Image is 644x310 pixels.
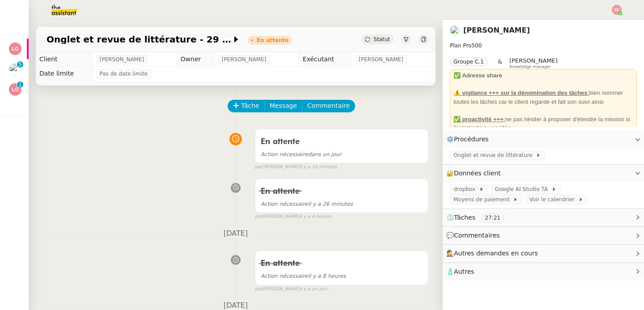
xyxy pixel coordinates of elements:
[504,116,505,123] u: :
[454,136,489,143] span: Procédures
[18,81,22,89] p: 1
[443,131,644,148] div: ⚙️Procédures
[454,250,538,257] span: Autres demandes en cours
[446,268,474,275] span: 🧴
[300,285,327,293] span: il y a un jour
[454,214,475,221] span: Tâches
[17,61,23,68] nz-badge-sup: 5
[9,42,21,55] img: svg
[255,163,263,171] span: par
[454,170,501,177] span: Données client
[9,63,21,76] img: users%2F3XW7N0tEcIOoc8sxKxWqDcFn91D2%2Favatar%2F5653ca14-9fea-463f-a381-ec4f4d723a3b
[261,201,353,207] span: il y a 26 minutes
[177,52,214,67] td: Owner
[302,100,355,112] button: Commentaire
[481,213,504,222] nz-tag: 27:21
[453,195,513,204] span: Moyens de paiement
[255,213,331,221] small: [PERSON_NAME]
[270,101,297,111] span: Message
[450,57,487,66] nz-tag: Groupe C.1
[463,26,530,34] a: [PERSON_NAME]
[299,52,351,67] td: Exécutant
[453,115,633,132] div: ne pas hésiter à proposer d'étendre la mission si l'assistante a une idée
[450,42,471,49] span: Plan Pro
[446,134,493,144] span: ⚙️
[228,100,265,112] button: Tâche
[446,214,512,221] span: ⏲️
[471,42,482,49] span: 500
[373,36,390,42] span: Statut
[255,213,263,221] span: par
[261,138,300,146] span: En attente
[443,227,644,244] div: 💬Commentaires
[446,250,542,257] span: 🕵️
[261,201,308,207] span: Action nécessaire
[453,89,633,106] div: bien nommer toutes les tâches car le client regarde et fait son suivi ainsi
[443,209,644,226] div: ⏲️Tâches 27:21
[100,55,144,64] span: [PERSON_NAME]
[446,168,504,178] span: 🔐
[222,55,267,64] span: [PERSON_NAME]
[588,89,589,96] u: :
[241,101,259,111] span: Tâche
[498,57,502,69] span: &
[255,285,327,293] small: [PERSON_NAME]
[509,57,558,64] span: [PERSON_NAME]
[261,151,342,157] span: dans un jour
[307,101,350,111] span: Commentaire
[17,81,23,88] nz-badge-sup: 1
[453,72,502,79] strong: ✅ Adresse share
[261,273,308,279] span: Action nécessaire
[18,61,22,69] p: 5
[453,185,479,194] span: dropbox
[261,151,308,157] span: Action nécessaire
[100,69,148,78] span: Pas de date limite
[257,38,288,43] div: En attente
[255,163,337,171] small: [PERSON_NAME]
[495,185,551,194] span: Google AI Studio TA
[264,100,302,112] button: Message
[300,213,331,221] span: il y a 4 heures
[36,52,92,67] td: Client
[359,55,403,64] span: [PERSON_NAME]
[612,5,622,15] img: svg
[216,228,255,240] span: [DATE]
[261,187,300,195] span: En attente
[453,116,504,123] u: ✅ proactivité +++
[453,89,588,96] u: ⚠️ vigilance +++ sur la dénomination des tâches
[443,165,644,182] div: 🔐Données client
[446,232,504,239] span: 💬
[443,245,644,262] div: 🕵️Autres demandes en cours
[453,151,536,160] span: Onglet et revue de littérature
[261,259,300,268] span: En attente
[454,232,500,239] span: Commentaires
[450,25,460,35] img: users%2FUQAb0KOQcGeNVnssJf9NPUNij7Q2%2Favatar%2F2b208627-fdf6-43a8-9947-4b7c303c77f2
[443,263,644,280] div: 🧴Autres
[261,273,346,279] span: il y a 8 heures
[454,268,474,275] span: Autres
[509,57,558,69] app-user-label: Knowledge manager
[529,195,578,204] span: Voir le calendrier
[47,35,232,44] span: Onglet et revue de littérature - 29 septembre 2025
[9,83,21,96] img: svg
[36,67,92,81] td: Date limite
[300,163,337,171] span: il y a 16 minutes
[509,64,551,69] span: Knowledge manager
[255,285,263,293] span: par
